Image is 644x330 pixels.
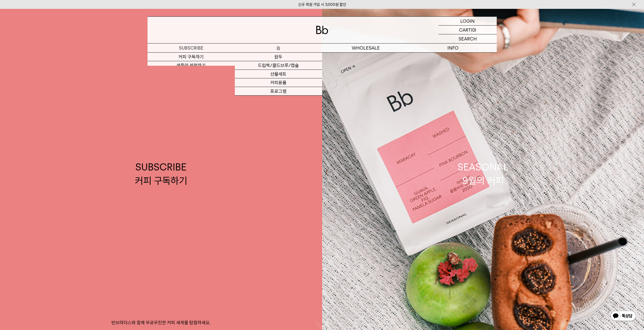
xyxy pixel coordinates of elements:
img: 로고 [316,26,328,34]
a: 원두 [235,53,322,61]
a: 신규 회원 가입 시 3,000원 할인 [298,2,346,7]
a: 숍 [235,43,322,52]
a: 커피용품 [235,78,322,87]
a: 드립백/콜드브루/캡슐 [235,61,322,70]
p: CART [459,26,471,34]
p: LOGIN [460,17,475,25]
a: 프로그램 [235,87,322,96]
a: 샘플러 체험하기 [148,61,235,70]
p: SEARCH [459,34,477,43]
a: SUBSCRIBE [148,43,235,52]
div: SUBSCRIBE 커피 구독하기 [135,160,187,187]
a: CART (0) [439,26,497,34]
p: (0) [471,26,476,34]
div: SEASONAL 9월의 커피 [458,160,509,187]
a: LOGIN [439,17,497,26]
p: INFO [409,43,497,52]
img: 카카오톡 채널 1:1 채팅 버튼 [610,310,636,322]
a: 선물세트 [235,70,322,78]
p: WHOLESALE [322,43,409,52]
a: 커피 구독하기 [148,53,235,61]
